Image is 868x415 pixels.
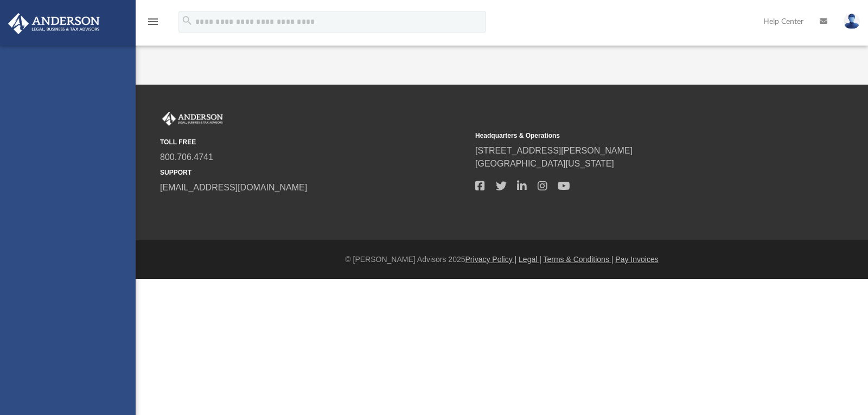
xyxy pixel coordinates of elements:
img: Anderson Advisors Platinum Portal [5,13,103,34]
div: © [PERSON_NAME] Advisors 2025 [136,254,868,265]
a: Pay Invoices [615,255,658,264]
img: User Pic [844,14,860,29]
img: Anderson Advisors Platinum Portal [160,112,225,126]
a: 800.706.4741 [160,152,213,162]
a: Legal | [519,255,541,264]
a: [STREET_ADDRESS][PERSON_NAME] [475,146,633,155]
a: Privacy Policy | [465,255,517,264]
a: menu [146,21,159,28]
small: TOLL FREE [160,137,468,147]
a: [EMAIL_ADDRESS][DOMAIN_NAME] [160,183,307,192]
a: [GEOGRAPHIC_DATA][US_STATE] [475,159,614,168]
i: search [181,15,193,27]
a: Terms & Conditions | [544,255,614,264]
small: SUPPORT [160,168,468,177]
i: menu [146,15,159,28]
small: Headquarters & Operations [475,131,783,141]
